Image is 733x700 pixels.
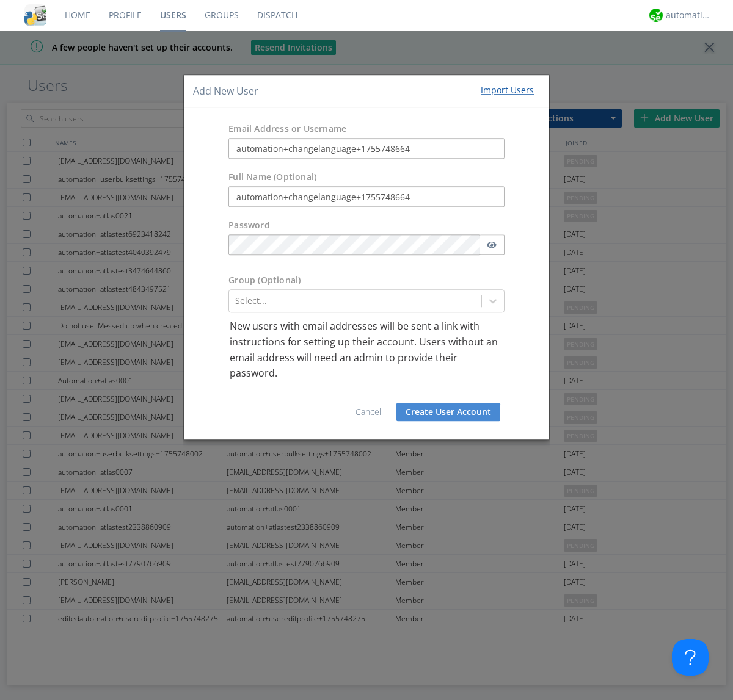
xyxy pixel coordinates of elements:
input: e.g. email@address.com, Housekeeping1 [228,139,505,159]
img: cddb5a64eb264b2086981ab96f4c1ba7 [24,4,46,26]
div: automation+atlas [666,9,712,21]
div: Import Users [481,84,534,96]
label: Email Address or Username [228,123,346,135]
h4: Add New User [193,84,258,98]
a: Cancel [356,406,381,417]
button: Create User Account [396,403,500,421]
label: Group (Optional) [228,275,301,287]
img: d2d01cd9b4174d08988066c6d424eccd [649,9,663,22]
input: Julie Appleseed [228,187,505,207]
label: Password [228,220,270,232]
label: Full Name (Optional) [228,171,316,184]
p: New users with email addresses will be sent a link with instructions for setting up their account... [230,319,503,381]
